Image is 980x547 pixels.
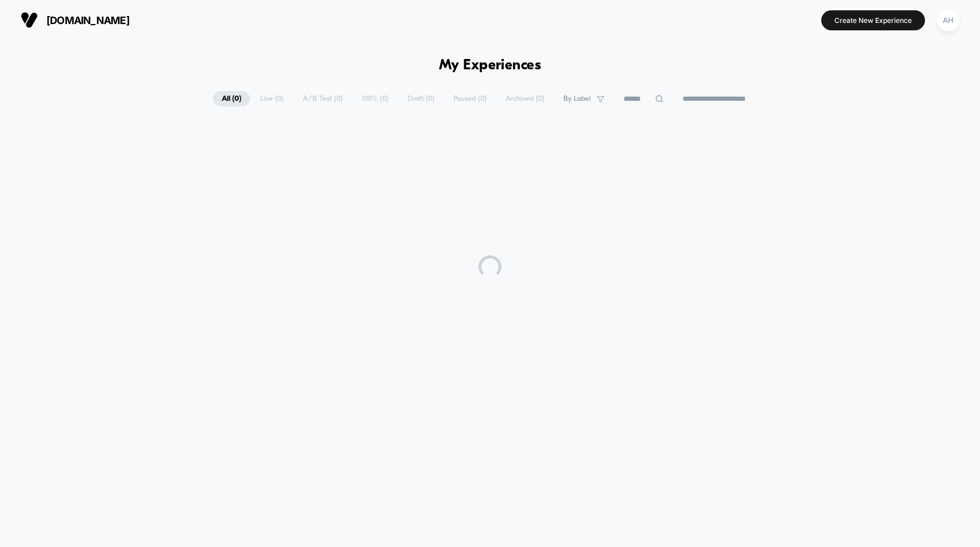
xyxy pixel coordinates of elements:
img: Visually logo [21,11,38,29]
button: AH [934,9,963,32]
button: Create New Experience [821,10,925,30]
div: AH [937,9,959,32]
span: All ( 0 ) [213,91,250,107]
h1: My Experiences [439,57,542,74]
span: By Label [563,95,591,103]
button: [DOMAIN_NAME] [17,11,133,29]
span: [DOMAIN_NAME] [46,14,130,26]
